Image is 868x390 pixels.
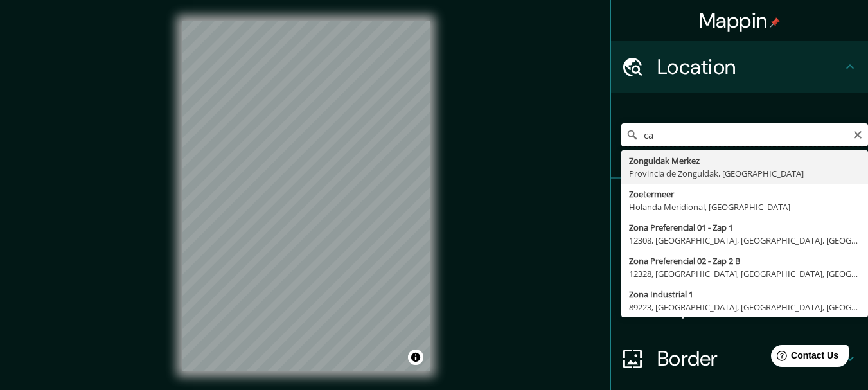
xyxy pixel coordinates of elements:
div: Zoetermeer [629,188,860,200]
div: Zona Industrial 1 [629,288,860,301]
h4: Border [657,346,842,371]
div: Border [611,333,868,384]
div: Zona Preferencial 02 - Zap 2 B [629,254,860,267]
button: Toggle attribution [408,350,423,365]
div: Location [611,41,868,93]
div: Pins [611,179,868,230]
h4: Mappin [699,8,781,33]
h4: Layout [657,294,842,320]
div: Provincia de Zonguldak, [GEOGRAPHIC_DATA] [629,167,860,180]
input: Pick your city or area [621,123,868,146]
div: Style [611,230,868,281]
div: 12308, [GEOGRAPHIC_DATA], [GEOGRAPHIC_DATA], [GEOGRAPHIC_DATA] [629,234,860,247]
div: Layout [611,281,868,333]
img: pin-icon.png [770,17,780,28]
h4: Location [657,54,842,80]
div: Holanda Meridional, [GEOGRAPHIC_DATA] [629,200,860,213]
canvas: Map [182,21,430,371]
button: Clear [853,128,863,140]
div: 89223, [GEOGRAPHIC_DATA], [GEOGRAPHIC_DATA], [GEOGRAPHIC_DATA] [629,301,860,314]
div: 12328, [GEOGRAPHIC_DATA], [GEOGRAPHIC_DATA], [GEOGRAPHIC_DATA] [629,267,860,280]
div: Zona Preferencial 01 - Zap 1 [629,221,860,234]
div: Zonguldak Merkez [629,154,860,167]
iframe: Help widget launcher [754,340,854,376]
